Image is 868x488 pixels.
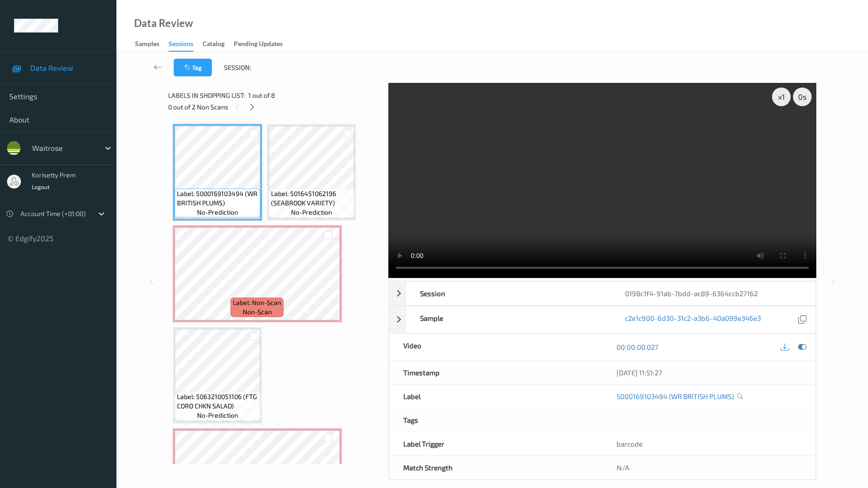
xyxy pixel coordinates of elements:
div: 0 out of 2 Non Scans [168,101,382,113]
div: Session [406,282,611,305]
span: Label: 5063210051106 (FTG CORO CHKN SALAD) [177,392,258,411]
span: Session: [224,63,251,72]
span: Label: 5016451062196 (SEABROOK VARIETY) [271,189,352,208]
div: Samplec2e1c900-6d30-31c2-a3b6-40a099e346e3 [389,306,816,333]
span: no-prediction [197,411,238,420]
div: 0198c1f4-91ab-7bdd-ac89-6364ccb27162 [611,282,816,305]
div: Sessions [169,39,193,52]
a: Samples [135,38,169,51]
div: Pending Updates [234,39,283,51]
div: Tags [389,408,603,432]
a: 5000169103494 (WR BRITISH PLUMS) [617,392,734,401]
div: Video [389,334,603,360]
a: Pending Updates [234,38,292,51]
div: barcode [603,432,816,455]
div: Sample [406,306,611,333]
div: Match Strength [389,456,603,479]
div: Label Trigger [389,432,603,455]
span: 1 out of 8 [248,91,275,100]
span: non-scan [243,307,272,317]
span: no-prediction [291,208,332,217]
div: Samples [135,39,159,51]
div: 0 s [793,88,812,106]
a: 00:00:00.027 [617,342,658,352]
a: Sessions [169,38,203,52]
div: Catalog [203,39,224,51]
a: Catalog [203,38,234,51]
span: Label: 5000169103494 (WR BRITISH PLUMS) [177,189,258,208]
div: Timestamp [389,361,603,384]
button: Tag [174,59,212,76]
a: c2e1c900-6d30-31c2-a3b6-40a099e346e3 [625,313,761,326]
div: Session0198c1f4-91ab-7bdd-ac89-6364ccb27162 [389,281,816,305]
div: x 1 [772,88,791,106]
span: Label: Non-Scan [233,298,281,307]
div: Label [389,385,603,408]
div: [DATE] 11:51:27 [617,368,802,377]
span: no-prediction [197,208,238,217]
div: Data Review [134,19,193,28]
span: Labels in shopping list: [168,91,245,100]
div: N/A [603,456,816,479]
